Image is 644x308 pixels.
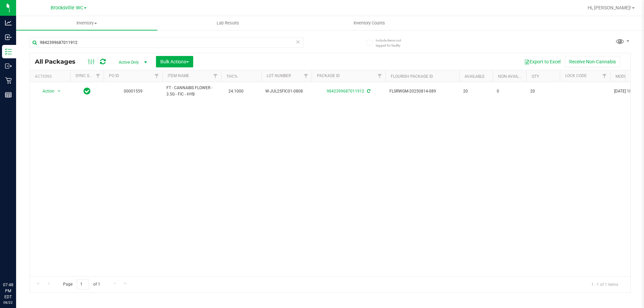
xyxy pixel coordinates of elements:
[5,91,12,98] inline-svg: Reports
[498,74,528,79] a: Non-Available
[5,77,12,84] inline-svg: Retail
[3,282,13,300] p: 07:48 PM EDT
[5,48,12,55] inline-svg: Inventory
[57,279,106,290] span: Page of 1
[327,89,364,94] a: 9842399687011912
[301,70,312,82] a: Filter
[16,20,157,26] span: Inventory
[84,86,91,96] span: In Sync
[124,89,143,94] a: 00001559
[93,70,104,82] a: Filter
[37,86,55,96] span: Action
[109,73,119,78] a: PO ID
[391,74,433,79] a: Flourish Package ID
[376,38,409,48] span: Include items not tagged for facility
[5,19,12,26] inline-svg: Analytics
[51,5,83,11] span: Brooksville WC
[374,70,385,82] a: Filter
[75,73,101,78] a: Sync Status
[157,16,299,30] a: Lab Results
[366,89,370,94] span: Sync from Compliance System
[160,59,189,64] span: Bulk Actions
[530,88,556,95] span: 20
[16,16,157,30] a: Inventory
[317,73,340,78] a: Package ID
[168,73,189,78] a: Item Name
[77,279,89,290] input: 1
[5,34,12,41] inline-svg: Inbound
[7,254,27,274] iframe: Resource center
[35,58,82,65] span: All Packages
[588,5,631,10] span: Hi, [PERSON_NAME]!
[532,74,539,79] a: Qty
[267,73,291,78] a: Lot Number
[55,86,63,96] span: select
[299,16,440,30] a: Inventory Counts
[35,74,67,79] div: Actions
[151,70,162,82] a: Filter
[465,74,485,79] a: Available
[463,88,489,95] span: 20
[565,56,620,67] button: Receive Non-Cannabis
[226,74,237,79] a: THC%
[3,300,13,305] p: 08/22
[344,20,394,26] span: Inventory Counts
[265,88,308,95] span: W-JUL25FIC01-0808
[210,70,221,82] a: Filter
[30,38,304,48] input: Search Package ID, Item Name, SKU, Lot or Part Number...
[586,279,624,289] span: 1 - 1 of 1 items
[296,38,300,46] span: Clear
[565,73,587,78] a: Lock Code
[389,88,455,95] span: FLSRWGM-20250814-089
[599,70,610,82] a: Filter
[5,63,12,69] inline-svg: Outbound
[208,20,248,26] span: Lab Results
[156,56,193,67] button: Bulk Actions
[225,86,247,96] span: 24.1000
[166,85,217,98] span: FT - CANNABIS FLOWER - 3.5G - FIC - HYB
[520,56,565,67] button: Export to Excel
[497,88,522,95] span: 0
